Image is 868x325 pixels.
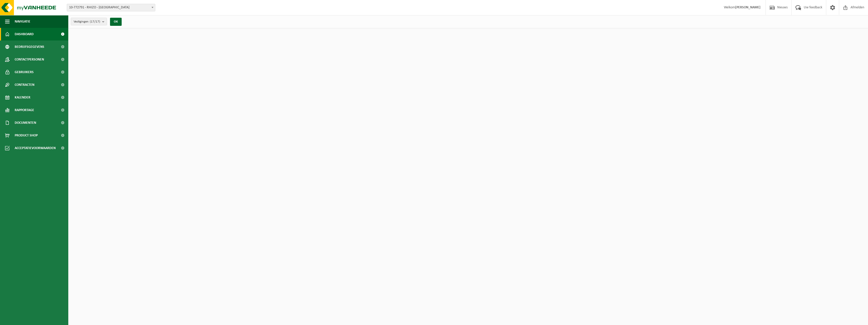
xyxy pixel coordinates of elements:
[15,104,34,116] span: Rapportage
[15,15,30,28] span: Navigatie
[15,66,34,78] span: Gebruikers
[15,53,44,66] span: Contactpersonen
[15,142,56,154] span: Acceptatievoorwaarden
[67,4,155,11] span: 10-772791 - RHIZO - KORTRIJK
[15,129,38,142] span: Product Shop
[71,18,107,25] button: Vestigingen(17/17)
[735,6,761,9] strong: [PERSON_NAME]
[74,18,100,26] span: Vestigingen
[110,18,122,26] button: OK
[15,40,44,53] span: Bedrijfsgegevens
[15,91,30,104] span: Kalender
[15,116,36,129] span: Documenten
[15,28,34,40] span: Dashboard
[15,78,34,91] span: Contracten
[90,20,100,23] count: (17/17)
